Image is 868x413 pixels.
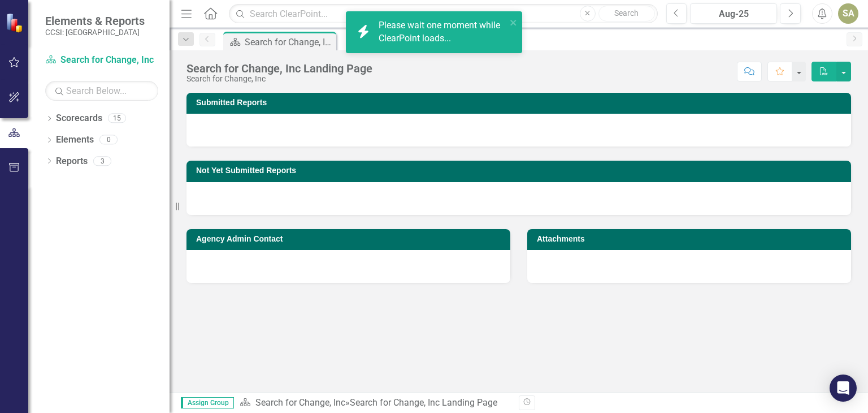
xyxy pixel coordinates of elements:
div: 0 [99,135,118,145]
div: Open Intercom Messenger [830,375,857,402]
div: Aug-25 [694,7,773,21]
h3: Agency Admin Contact [196,235,505,243]
div: » [240,397,510,410]
input: Search ClearPoint... [229,4,657,24]
img: ClearPoint Strategy [6,13,25,33]
a: Scorecards [56,112,102,125]
span: Search [614,8,639,18]
div: Search for Change, Inc Landing Page [186,62,372,75]
small: CCSI: [GEOGRAPHIC_DATA] [45,28,145,37]
button: SA [838,3,858,24]
a: Search for Change, Inc [45,54,158,67]
a: Reports [56,155,88,168]
h3: Submitted Reports [196,98,845,107]
a: Search for Change, Inc [255,397,345,408]
button: Search [598,6,655,21]
button: Aug-25 [690,3,777,24]
button: close [510,16,518,29]
div: Search for Change, Inc Landing Page [350,397,497,408]
div: 3 [93,156,111,166]
h3: Not Yet Submitted Reports [196,166,845,175]
div: Please wait one moment while ClearPoint loads... [379,19,506,45]
span: Assign Group [181,397,234,408]
a: Elements [56,134,94,147]
div: Search for Change, Inc Landing Page [245,35,333,49]
input: Search Below... [45,81,158,101]
div: Search for Change, Inc [186,75,372,83]
div: 15 [108,114,126,123]
h3: Attachments [537,235,845,243]
span: Elements & Reports [45,14,145,28]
